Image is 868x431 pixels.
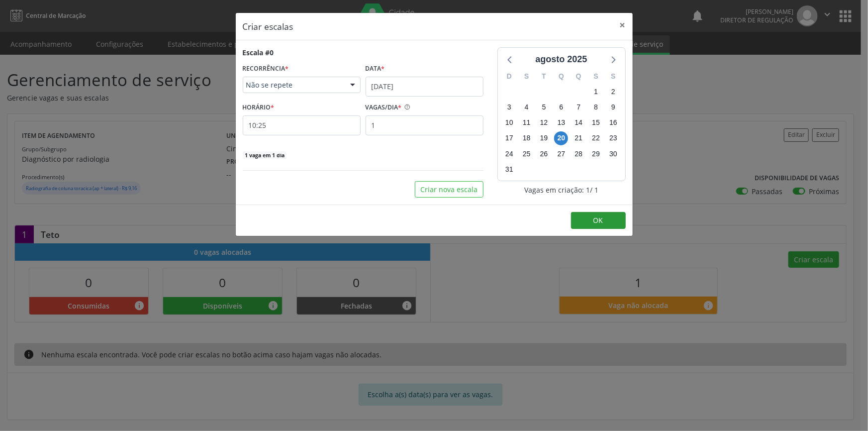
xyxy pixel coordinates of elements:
[571,212,626,229] button: OK
[593,215,603,225] span: OK
[554,101,568,114] span: quarta-feira, 6 de agosto de 2025
[572,147,585,161] span: quinta-feira, 28 de agosto de 2025
[589,101,603,114] span: sexta-feira, 8 de agosto de 2025
[520,116,534,130] span: segunda-feira, 11 de agosto de 2025
[531,53,591,66] div: agosto 2025
[606,147,620,161] span: sábado, 30 de agosto de 2025
[518,69,535,84] div: S
[589,131,603,145] span: sexta-feira, 22 de agosto de 2025
[554,147,568,161] span: quarta-feira, 27 de agosto de 2025
[366,77,483,97] input: Selecione uma data
[402,100,411,110] ion-icon: help circle outline
[243,151,287,159] span: 1 vaga em 1 dia
[572,131,585,145] span: quinta-feira, 21 de agosto de 2025
[501,69,518,84] div: D
[537,131,551,145] span: terça-feira, 19 de agosto de 2025
[554,131,568,145] span: quarta-feira, 20 de agosto de 2025
[243,61,289,77] label: RECORRÊNCIA
[243,20,293,33] h5: Criar escalas
[590,185,598,195] span: / 1
[502,162,516,176] span: domingo, 31 de agosto de 2025
[366,61,385,77] label: Data
[537,101,551,114] span: terça-feira, 5 de agosto de 2025
[606,116,620,130] span: sábado, 16 de agosto de 2025
[537,116,551,130] span: terça-feira, 12 de agosto de 2025
[589,85,603,99] span: sexta-feira, 1 de agosto de 2025
[613,13,633,37] button: Close
[520,101,534,114] span: segunda-feira, 4 de agosto de 2025
[502,101,516,114] span: domingo, 3 de agosto de 2025
[572,101,585,114] span: quinta-feira, 7 de agosto de 2025
[246,80,340,90] span: Não se repete
[606,131,620,145] span: sábado, 23 de agosto de 2025
[572,116,585,130] span: quinta-feira, 14 de agosto de 2025
[502,116,516,130] span: domingo, 10 de agosto de 2025
[535,69,553,84] div: T
[502,131,516,145] span: domingo, 17 de agosto de 2025
[243,100,275,115] label: HORÁRIO
[366,100,402,115] label: VAGAS/DIA
[605,69,622,84] div: S
[243,47,274,58] div: Escala #0
[497,185,626,195] div: Vagas em criação: 1
[606,85,620,99] span: sábado, 2 de agosto de 2025
[537,147,551,161] span: terça-feira, 26 de agosto de 2025
[606,101,620,114] span: sábado, 9 de agosto de 2025
[520,147,534,161] span: segunda-feira, 25 de agosto de 2025
[570,69,587,84] div: Q
[587,69,605,84] div: S
[589,147,603,161] span: sexta-feira, 29 de agosto de 2025
[520,131,534,145] span: segunda-feira, 18 de agosto de 2025
[502,147,516,161] span: domingo, 24 de agosto de 2025
[415,181,483,198] button: Criar nova escala
[243,115,361,135] input: 00:00
[553,69,570,84] div: Q
[554,116,568,130] span: quarta-feira, 13 de agosto de 2025
[589,116,603,130] span: sexta-feira, 15 de agosto de 2025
